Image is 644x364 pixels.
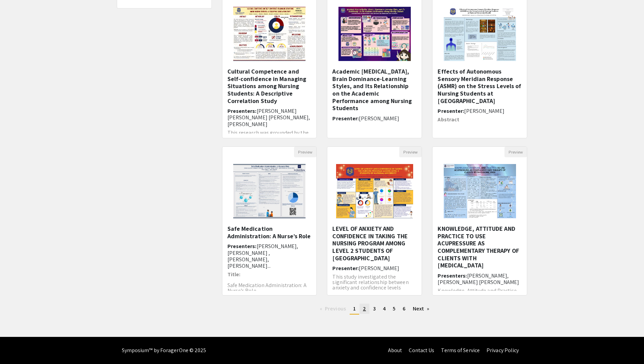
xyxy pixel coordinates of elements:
[363,305,366,312] span: 2
[332,115,417,122] h6: Presenter:
[329,157,420,225] img: <p>LEVEL OF ANXIETY AND CONFIDENCE IN TAKING THE NURSING PROGRAM AMONG LEVEL 2 STUDENTS OF NATION...
[227,243,312,269] h6: Presenters:
[325,305,346,312] span: Previous
[393,305,395,312] span: 5
[403,305,405,312] span: 6
[438,108,522,114] h6: Presenter:
[438,288,522,310] p: Knowledge, Attitude and Practice to use Acupressure as complementary therapy of clients with [MED...
[122,337,206,364] div: Symposium™ by ForagerOne © 2025
[383,305,386,312] span: 4
[399,147,422,157] button: Preview
[438,225,522,269] h5: KNOWLEDGE, ATTITUDE AND PRACTICE TO USE ACUPRESSURE AS COMPLEMENTARY THERAPY OF CLIENTS WITH [MED...
[227,283,312,294] p: Safe Medication Administration: A Nurse’s Role
[438,68,522,104] h5: Effects of Autonomous Sensory Meridian Response (ASMR) on the Stress Levels of Nursing Students a...
[441,347,480,354] a: Terms of Service
[227,225,312,240] h5: Safe Medication Administration: A Nurse’s Role
[227,243,298,269] span: [PERSON_NAME], [PERSON_NAME] , [PERSON_NAME], [PERSON_NAME]...
[409,347,434,354] a: Contact Us
[332,225,417,262] h5: LEVEL OF ANXIETY AND CONFIDENCE IN TAKING THE NURSING PROGRAM AMONG LEVEL 2 STUDENTS OF [GEOGRAPH...
[359,265,399,272] span: [PERSON_NAME]
[222,304,528,315] ul: Pagination
[227,107,310,127] span: [PERSON_NAME] [PERSON_NAME] [PERSON_NAME], [PERSON_NAME]
[227,130,312,157] p: This research was grounded by the continuous evolution of the healthcare system, marked by increa...
[464,107,504,115] span: [PERSON_NAME]
[373,305,376,312] span: 3
[5,333,29,359] iframe: Chat
[332,265,417,271] h6: Presenter:
[227,271,241,278] strong: Title:
[438,272,522,285] h6: Presenters:
[432,146,527,296] div: Open Presentation <p>KNOWLEDGE, ATTITUDE AND PRACTICE TO USE ACUPRESSURE AS COMPLEMENTARY THERAPY...
[438,116,459,123] strong: Abstract
[226,157,312,225] img: <p>Safe Medication Administration: A Nurse’s Role</p>
[353,305,356,312] span: 1
[327,146,422,296] div: Open Presentation <p>LEVEL OF ANXIETY AND CONFIDENCE IN TAKING THE NURSING PROGRAM AMONG LEVEL 2 ...
[486,347,519,354] a: Privacy Policy
[332,274,417,301] p: This study investigated the significant relationship between anxiety and confidence levels among ...
[504,147,527,157] button: Preview
[437,157,523,225] img: <p>KNOWLEDGE, ATTITUDE AND PRACTICE TO USE ACUPRESSURE AS COMPLEMENTARY THERAPY OF CLIENTS WITH C...
[222,146,317,296] div: Open Presentation <p>Safe Medication Administration: A Nurse’s Role</p>
[438,272,519,286] span: [PERSON_NAME], [PERSON_NAME] [PERSON_NAME]
[409,304,433,314] a: Next page
[227,108,312,127] h6: Presenters:
[294,147,316,157] button: Preview
[227,68,312,104] h5: Cultural Competence and Self-confidence in Managing Situations among Nursing Students: A Descript...
[332,68,417,112] h5: Academic [MEDICAL_DATA], Brain Dominance-Learning Styles, and Its Relationship on the Academic Pe...
[388,347,402,354] a: About
[359,115,399,122] span: [PERSON_NAME]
